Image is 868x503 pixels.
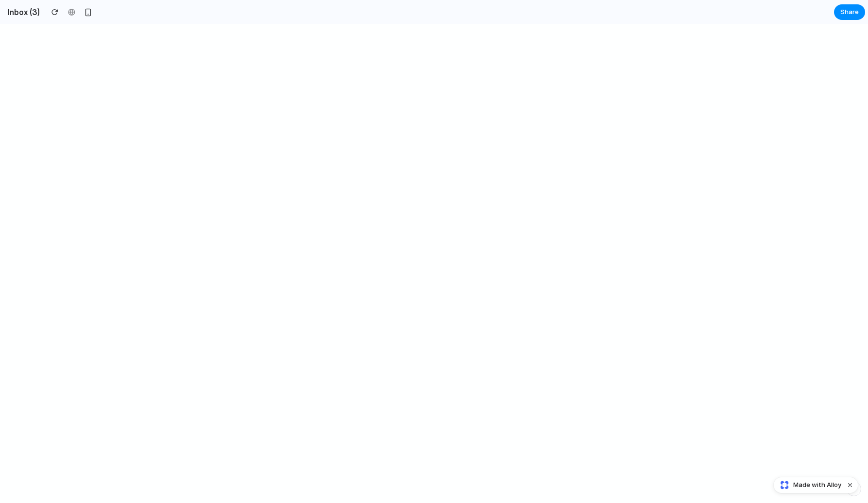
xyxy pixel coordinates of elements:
span: Made with Alloy [793,480,841,490]
button: Share [834,4,865,20]
span: Share [840,7,859,17]
button: Dismiss watermark [844,479,856,491]
a: Made with Alloy [774,480,842,490]
h2: Inbox (3) [4,6,40,18]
